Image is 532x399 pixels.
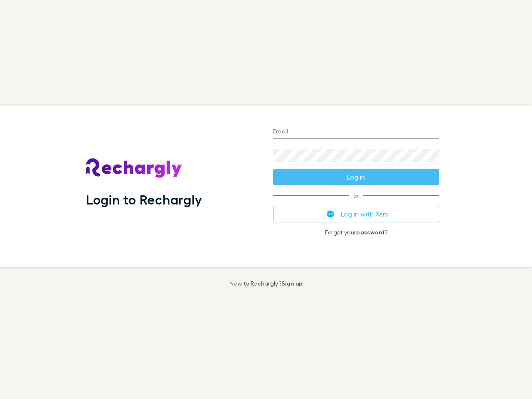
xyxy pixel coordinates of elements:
p: Forgot your ? [273,229,439,236]
img: Xero's logo [327,210,334,218]
a: password [356,229,384,236]
button: Log in [273,169,439,185]
img: Rechargly's Logo [86,158,182,178]
h1: Login to Rechargly [86,192,202,207]
a: Sign up [281,280,303,287]
button: Log in with Xero [273,206,439,222]
p: New to Rechargly? [229,280,303,287]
